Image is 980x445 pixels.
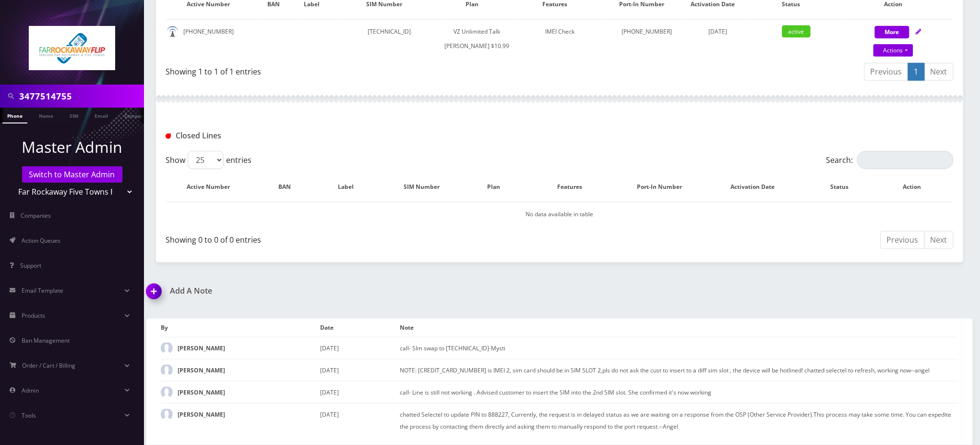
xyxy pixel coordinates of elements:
[65,108,83,123] a: SIM
[622,173,707,201] th: Port-In Number: activate to sort column ascending
[20,261,41,270] span: Support
[400,337,958,359] td: call- SIm swap to [TECHNICAL_ID]-Mysti
[146,286,552,296] a: Add A Note
[528,173,621,201] th: Features: activate to sort column ascending
[384,173,469,201] th: SIM Number: activate to sort column ascending
[161,319,320,337] th: By
[2,108,27,124] a: Phone
[19,87,142,105] input: Search in Company
[881,231,925,249] a: Previous
[337,19,441,58] td: [TECHNICAL_ID]
[400,359,958,381] td: NOTE: [CREDIT_CARD_NUMBER] is IMEI 2, sim card should be in SIM SLOT 2,pls do not ask the cust to...
[120,108,152,123] a: Company
[864,63,908,81] a: Previous
[924,231,954,249] a: Next
[167,202,953,226] td: No data available in table
[22,236,60,245] span: Action Queues
[178,410,225,419] strong: [PERSON_NAME]
[167,173,260,201] th: Active Number: activate to sort column descending
[21,211,51,220] span: Companies
[319,173,383,201] th: Label: activate to sort column ascending
[188,151,224,169] select: Showentries
[708,173,807,201] th: Activation Date: activate to sort column ascending
[29,26,115,70] img: Far Rockaway Five Towns Flip
[166,62,552,77] div: Showing 1 to 1 of 1 entries
[875,26,909,38] button: More
[608,19,686,58] td: [PHONE_NUMBER]
[320,381,400,403] td: [DATE]
[857,151,954,169] input: Search:
[22,411,36,420] span: Tools
[514,25,607,39] div: IMEI Check
[320,319,400,337] th: Date
[22,386,39,395] span: Admin
[22,336,70,345] span: Ban Management
[826,151,954,169] label: Search:
[178,344,225,352] strong: [PERSON_NAME]
[320,359,400,381] td: [DATE]
[90,108,113,123] a: Email
[873,44,913,57] a: Actions
[924,63,954,81] a: Next
[320,337,400,359] td: [DATE]
[708,27,727,36] span: [DATE]
[22,311,45,320] span: Products
[320,403,400,437] td: [DATE]
[178,388,225,396] strong: [PERSON_NAME]
[908,63,925,81] a: 1
[166,230,552,246] div: Showing 0 to 0 of 0 entries
[400,403,958,437] td: chatted Selectel to update PIN to 888227, Currently, the request is in delayed status as we are w...
[166,151,251,169] label: Show entries
[178,366,225,374] strong: [PERSON_NAME]
[22,166,122,183] a: Switch to Master Admin
[442,19,513,58] td: VZ Unlimited Talk [PERSON_NAME] $10.99
[22,286,63,295] span: Email Template
[23,361,76,370] span: Order / Cart / Billing
[167,19,260,58] td: [PHONE_NUMBER]
[400,319,958,337] th: Note
[34,108,58,123] a: Name
[166,131,418,140] h1: Closed Lines
[400,381,958,403] td: call- Line is still not working . Advised customer to insert the SIM into the 2nd SIM slot. She c...
[782,25,811,37] span: active
[261,173,318,201] th: BAN: activate to sort column ascending
[809,173,880,201] th: Status: activate to sort column ascending
[167,26,179,38] img: default.png
[470,173,527,201] th: Plan: activate to sort column ascending
[881,173,953,201] th: Action : activate to sort column ascending
[166,134,171,139] img: Closed Lines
